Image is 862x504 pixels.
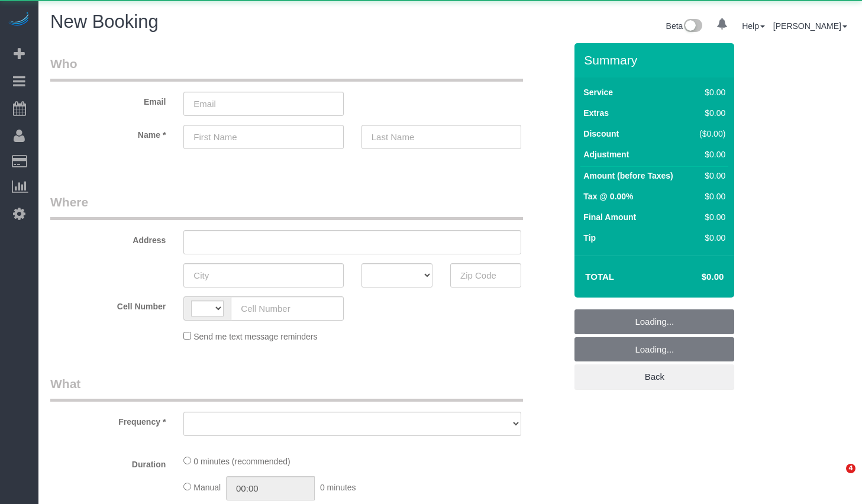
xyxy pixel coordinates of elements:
[694,211,725,223] div: $0.00
[50,55,523,82] legend: Who
[694,107,725,119] div: $0.00
[583,170,673,182] label: Amount (before Taxes)
[41,454,175,470] label: Duration
[583,86,613,98] label: Service
[7,12,31,28] img: Automaid Logo
[583,211,636,223] label: Final Amount
[183,263,343,287] input: City
[41,92,175,108] label: Email
[666,272,724,282] h4: $0.00
[193,457,290,466] span: 0 minutes (recommended)
[846,464,855,473] span: 4
[183,92,343,116] input: Email
[583,190,633,202] label: Tax @ 0.00%
[361,125,521,149] input: Last Name
[41,230,175,246] label: Address
[666,21,703,31] a: Beta
[583,232,596,244] label: Tip
[694,170,725,182] div: $0.00
[584,53,728,67] h3: Summary
[231,296,343,321] input: Cell Number
[574,364,734,389] a: Back
[50,375,523,402] legend: What
[41,296,175,312] label: Cell Number
[773,21,847,31] a: [PERSON_NAME]
[193,483,221,492] span: Manual
[683,19,702,34] img: New interface
[694,86,725,98] div: $0.00
[822,464,850,492] iframe: Intercom live chat
[742,21,765,31] a: Help
[694,148,725,160] div: $0.00
[183,125,343,149] input: First Name
[50,193,523,220] legend: Where
[583,128,619,140] label: Discount
[50,11,159,32] span: New Booking
[41,412,175,428] label: Frequency *
[583,148,629,160] label: Adjustment
[41,125,175,141] label: Name *
[694,232,725,244] div: $0.00
[450,263,521,287] input: Zip Code
[583,107,609,119] label: Extras
[585,272,614,282] strong: Total
[694,128,725,140] div: ($0.00)
[320,483,356,492] span: 0 minutes
[193,332,317,341] span: Send me text message reminders
[694,190,725,202] div: $0.00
